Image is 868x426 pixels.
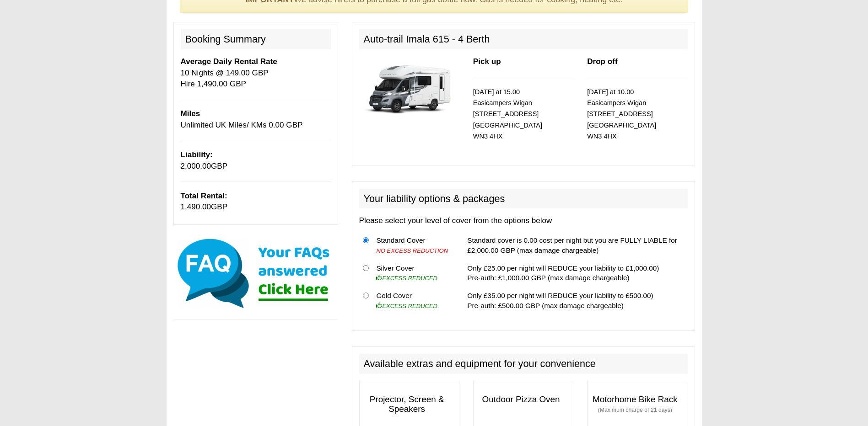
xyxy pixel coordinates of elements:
[376,247,448,254] i: NO EXCESS REDUCTION
[372,231,454,259] td: Standard Cover
[587,88,656,140] small: [DATE] at 10.00 Easicampers Wigan [STREET_ADDRESS] [GEOGRAPHIC_DATA] WN3 4HX
[359,189,688,209] h2: Your liability options & packages
[181,109,200,118] b: Miles
[181,108,331,131] p: Unlimited UK Miles/ KMs 0.00 GBP
[473,57,501,66] b: Pick up
[464,259,687,287] td: Only £25.00 per night will REDUCE your liability to £1,000.00) Pre-auth: £1,000.00 GBP (max damag...
[372,287,454,314] td: Gold Cover
[173,237,338,310] img: Click here for our most common FAQs
[598,407,672,413] small: (Maximum charge of 21 days)
[359,29,688,49] h2: Auto-trail Imala 615 - 4 Berth
[181,29,331,49] h2: Booking Summary
[474,390,573,409] h3: Outdoor Pizza Oven
[181,162,211,170] span: 2,000.00
[587,57,617,66] b: Drop off
[376,303,437,309] i: EXCESS REDUCED
[181,202,211,211] span: 1,490.00
[372,259,454,287] td: Silver Cover
[464,287,687,314] td: Only £35.00 per night will REDUCE your liability to £500.00) Pre-auth: £500.00 GBP (max damage ch...
[376,275,437,282] i: EXCESS REDUCED
[464,231,687,259] td: Standard cover is 0.00 cost per night but you are FULLY LIABLE for £2,000.00 GBP (max damage char...
[181,56,331,90] p: 10 Nights @ 149.00 GBP Hire 1,490.00 GBP
[588,390,687,419] h3: Motorhome Bike Rack
[360,390,459,419] h3: Projector, Screen & Speakers
[473,88,542,140] small: [DATE] at 15.00 Easicampers Wigan [STREET_ADDRESS] [GEOGRAPHIC_DATA] WN3 4HX
[181,150,213,159] b: Liability:
[181,149,331,172] p: GBP
[359,56,459,121] img: 344.jpg
[181,57,277,66] b: Average Daily Rental Rate
[359,215,688,226] p: Please select your level of cover from the options below
[359,354,688,374] h2: Available extras and equipment for your convenience
[181,192,227,200] b: Total Rental:
[181,191,331,213] p: GBP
